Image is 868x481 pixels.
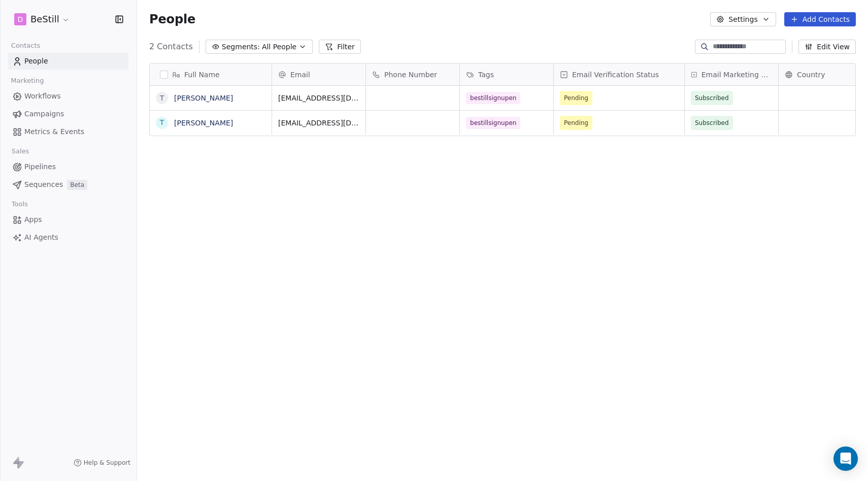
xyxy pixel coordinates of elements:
[8,158,128,175] a: Pipelines
[554,63,684,85] div: Email Verification Status
[319,40,361,54] button: Filter
[24,126,84,137] span: Metrics & Events
[564,118,588,128] span: Pending
[7,144,34,159] span: Sales
[222,42,260,52] span: Segments:
[262,42,296,52] span: All People
[30,13,59,26] span: BeStill
[24,56,48,67] span: People
[7,38,45,53] span: Contacts
[798,40,856,54] button: Edit View
[150,63,272,85] div: Full Name
[710,12,776,26] button: Settings
[67,180,87,190] span: Beta
[24,91,61,102] span: Workflows
[24,232,58,243] span: AI Agents
[174,119,233,127] a: [PERSON_NAME]
[272,63,365,85] div: Email
[366,63,459,85] div: Phone Number
[695,118,729,128] span: Subscribed
[8,53,128,70] a: People
[7,197,32,212] span: Tools
[7,73,48,88] span: Marketing
[384,70,437,80] span: Phone Number
[149,12,195,27] span: People
[74,459,130,467] a: Help & Support
[8,229,128,246] a: AI Agents
[24,162,56,172] span: Pipelines
[460,63,553,85] div: Tags
[278,93,359,103] span: [EMAIL_ADDRESS][DOMAIN_NAME]
[797,70,825,80] span: Country
[564,93,588,103] span: Pending
[8,123,128,140] a: Metrics & Events
[278,118,359,128] span: [EMAIL_ADDRESS][DOMAIN_NAME]
[290,70,310,80] span: Email
[466,117,520,129] span: bestillsignupen
[12,11,72,28] button: DBeStill
[184,70,220,80] span: Full Name
[8,106,128,122] a: Campaigns
[695,93,729,103] span: Subscribed
[478,70,494,80] span: Tags
[784,12,856,26] button: Add Contacts
[24,109,64,119] span: Campaigns
[466,92,520,104] span: bestillsignupen
[174,94,233,102] a: [PERSON_NAME]
[8,88,128,105] a: Workflows
[8,211,128,228] a: Apps
[24,179,63,190] span: Sequences
[8,176,128,193] a: SequencesBeta
[84,459,130,467] span: Help & Support
[572,70,659,80] span: Email Verification Status
[702,70,772,80] span: Email Marketing Consent
[160,93,164,104] div: T
[149,41,193,53] span: 2 Contacts
[685,63,778,85] div: Email Marketing Consent
[160,117,164,128] div: T
[150,86,272,462] div: grid
[18,14,23,24] span: D
[24,214,42,225] span: Apps
[833,446,858,471] div: Open Intercom Messenger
